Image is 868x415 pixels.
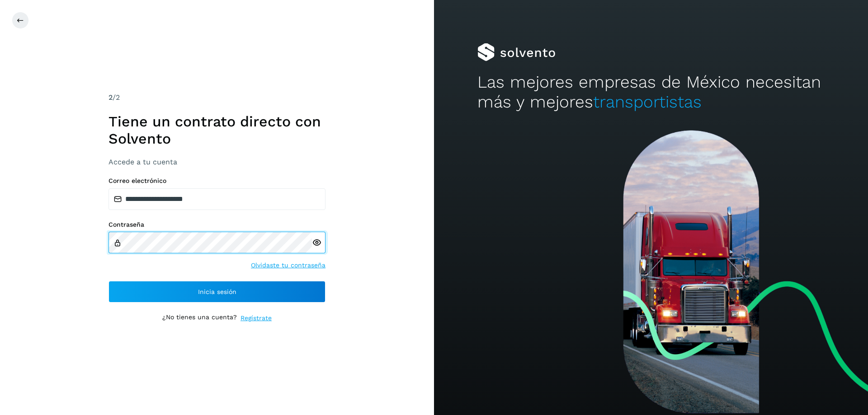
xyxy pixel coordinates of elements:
[108,113,325,148] h1: Tiene un contrato directo con Solvento
[162,313,237,323] p: ¿No tienes una cuenta?
[477,72,825,112] h2: Las mejores empresas de México necesitan más y mejores
[593,92,702,112] span: transportistas
[198,289,236,295] span: Inicia sesión
[251,261,325,270] a: Olvidaste tu contraseña
[108,281,325,303] button: Inicia sesión
[108,92,325,103] div: /2
[108,221,325,228] label: Contraseña
[108,177,325,185] label: Correo electrónico
[241,313,272,323] a: Regístrate
[108,93,113,102] span: 2
[108,158,325,166] h3: Accede a tu cuenta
